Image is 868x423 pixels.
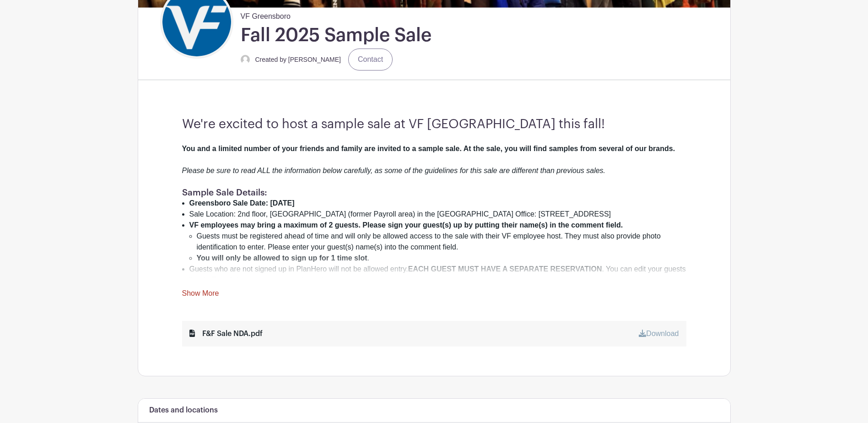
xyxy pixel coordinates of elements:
[197,231,686,253] li: Guests must be registered ahead of time and will only be allowed access to the sale with their VF...
[149,406,218,415] h6: Dates and locations
[255,56,341,63] small: Created by [PERSON_NAME]
[189,221,623,229] strong: VF employees may bring a maximum of 2 guests. Please sign your guest(s) up by putting their name(...
[348,49,393,70] a: Contact
[182,167,606,174] em: Please be sure to read ALL the information below carefully, as some of the guidelines for this sa...
[189,264,686,286] li: Guests who are not signed up in PlanHero will not be allowed entry. . You can edit your guests li...
[197,253,686,264] li: .
[241,7,291,22] span: VF Greensboro
[241,24,431,47] h1: Fall 2025 Sample Sale
[182,289,219,301] a: Show More
[408,265,602,273] strong: EACH GUEST MUST HAVE A SEPARATE RESERVATION
[189,199,295,207] strong: Greensboro Sale Date: [DATE]
[182,187,686,198] h1: Sample Sale Details:
[189,328,263,339] div: F&F Sale NDA.pdf
[182,117,686,132] h3: We're excited to host a sample sale at VF [GEOGRAPHIC_DATA] this fall!
[241,55,250,64] img: default-ce2991bfa6775e67f084385cd625a349d9dcbb7a52a09fb2fda1e96e2d18dcdb.png
[639,330,679,337] a: Download
[182,145,675,152] strong: You and a limited number of your friends and family are invited to a sample sale. At the sale, yo...
[197,254,367,262] strong: You will only be allowed to sign up for 1 time slot
[189,209,686,220] li: Sale Location: 2nd floor, [GEOGRAPHIC_DATA] (former Payroll area) in the [GEOGRAPHIC_DATA] Office...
